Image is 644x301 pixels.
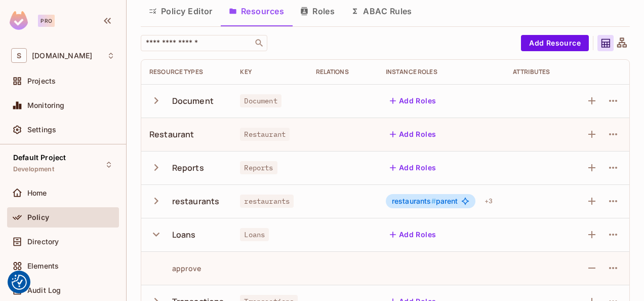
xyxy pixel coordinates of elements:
[13,165,54,173] span: Development
[27,262,59,270] span: Elements
[27,77,56,85] span: Projects
[240,195,294,208] span: restaurants
[316,68,370,76] div: Relations
[27,286,61,294] span: Audit Log
[149,68,224,76] div: Resource Types
[10,11,28,30] img: SReyMgAAAABJRU5ErkJggg==
[13,154,66,162] span: Default Project
[11,48,27,63] span: S
[172,95,214,106] div: Document
[32,52,92,60] span: Workspace: siemens.com
[12,275,27,290] img: Revisit consent button
[172,229,196,240] div: Loans
[149,264,201,273] div: approve
[386,93,440,109] button: Add Roles
[480,193,497,209] div: + 3
[431,197,436,205] span: #
[172,196,220,207] div: restaurants
[149,129,194,140] div: Restaurant
[172,162,204,173] div: Reports
[240,94,281,107] span: Document
[27,101,65,109] span: Monitoring
[27,126,56,134] span: Settings
[521,35,589,51] button: Add Resource
[240,161,277,174] span: Reports
[27,213,49,221] span: Policy
[27,238,59,246] span: Directory
[386,227,440,243] button: Add Roles
[27,189,47,197] span: Home
[392,197,458,205] span: parent
[240,228,269,241] span: Loans
[38,15,55,27] div: Pro
[386,160,440,176] button: Add Roles
[386,68,497,76] div: Instance roles
[240,128,290,141] span: Restaurant
[12,275,27,290] button: Consent Preferences
[240,68,299,76] div: Key
[513,68,568,76] div: Attributes
[386,126,440,142] button: Add Roles
[392,197,436,205] span: restaurants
